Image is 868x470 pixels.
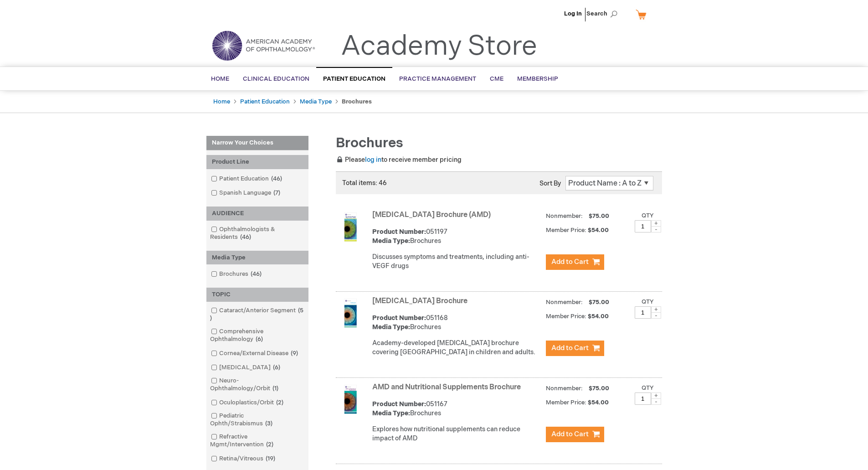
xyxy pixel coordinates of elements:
a: Comprehensive Ophthalmology6 [209,327,306,344]
a: [MEDICAL_DATA] Brochure [372,297,467,305]
strong: Product Number: [372,314,426,322]
label: Qty [642,298,654,305]
label: Qty [642,384,654,392]
a: Media Type [300,98,332,105]
span: 3 [263,420,275,427]
strong: Brochures [342,98,372,105]
button: Add to Cart [546,427,604,442]
span: $54.00 [588,313,610,320]
img: Amblyopia Brochure [336,299,365,328]
span: 2 [274,399,286,406]
a: Neuro-Ophthalmology/Orbit1 [209,377,306,393]
p: Explores how nutritional supplements can reduce impact of AMD [372,425,541,443]
a: [MEDICAL_DATA] Brochure (AMD) [372,211,491,219]
a: Oculoplastics/Orbit2 [209,398,287,407]
span: $75.00 [587,385,611,392]
a: Home [213,98,230,105]
span: Please to receive member pricing [336,156,462,164]
input: Qty [635,306,651,319]
span: 46 [248,270,264,278]
label: Sort By [539,180,561,187]
span: Membership [517,75,558,83]
a: Patient Education46 [209,175,286,183]
a: Cataract/Anterior Segment5 [209,306,306,323]
span: 7 [271,189,282,196]
button: Add to Cart [546,341,604,356]
a: Brochures46 [209,270,265,279]
a: Spanish Language7 [209,189,284,197]
div: 051168 Brochures [372,314,541,332]
span: 2 [264,441,276,448]
span: Total items: 46 [342,179,387,187]
strong: Product Number: [372,228,426,236]
span: Search [586,5,621,23]
strong: Narrow Your Choices [206,136,308,150]
span: CME [490,75,503,83]
strong: Member Price: [546,313,586,320]
input: Qty [635,393,651,405]
input: Qty [635,220,651,232]
a: log in [365,156,381,164]
span: Clinical Education [243,75,309,83]
span: $75.00 [587,299,611,306]
strong: Nonmember: [546,211,583,222]
a: Academy Store [341,30,537,63]
span: Add to Cart [551,430,589,439]
a: Retina/Vitreous19 [209,455,279,463]
strong: Member Price: [546,227,586,234]
a: Ophthalmologists & Residents46 [209,225,306,242]
span: 46 [238,233,253,241]
img: Age-Related Macular Degeneration Brochure (AMD) [336,212,365,242]
div: TOPIC [206,288,308,302]
div: Media Type [206,251,308,265]
span: Add to Cart [551,258,589,266]
span: 1 [270,385,281,392]
a: AMD and Nutritional Supplements Brochure [372,383,521,392]
span: Add to Cart [551,344,589,352]
label: Qty [642,212,654,219]
span: $54.00 [588,399,610,406]
div: AUDIENCE [206,207,308,221]
span: $54.00 [588,227,610,234]
span: Practice Management [399,75,476,83]
div: 051167 Brochures [372,400,541,418]
strong: Product Number: [372,400,426,408]
span: Patient Education [323,75,385,83]
span: $75.00 [587,212,611,220]
strong: Media Type: [372,323,410,331]
span: 6 [253,336,265,343]
button: Add to Cart [546,254,604,270]
span: 6 [271,364,282,371]
span: Brochures [336,135,403,151]
strong: Nonmember: [546,297,583,308]
strong: Nonmember: [546,383,583,394]
p: Discusses symptoms and treatments, including anti-VEGF drugs [372,253,541,271]
a: Patient Education [240,98,290,105]
a: Refractive Mgmt/Intervention2 [209,433,306,449]
a: Cornea/External Disease9 [209,349,302,358]
span: Home [211,75,229,83]
span: 9 [288,350,300,357]
a: Log In [564,10,582,17]
a: [MEDICAL_DATA]6 [209,363,284,372]
span: 19 [263,455,277,462]
a: Pediatric Ophth/Strabismus3 [209,412,306,428]
div: 051197 Brochures [372,227,541,246]
strong: Media Type: [372,409,410,417]
strong: Media Type: [372,237,410,245]
span: 46 [269,175,284,182]
p: Academy-developed [MEDICAL_DATA] brochure covering [GEOGRAPHIC_DATA] in children and adults. [372,339,541,357]
span: 5 [210,307,303,322]
div: Product Line [206,155,308,169]
strong: Member Price: [546,399,586,406]
img: AMD and Nutritional Supplements Brochure [336,385,365,414]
